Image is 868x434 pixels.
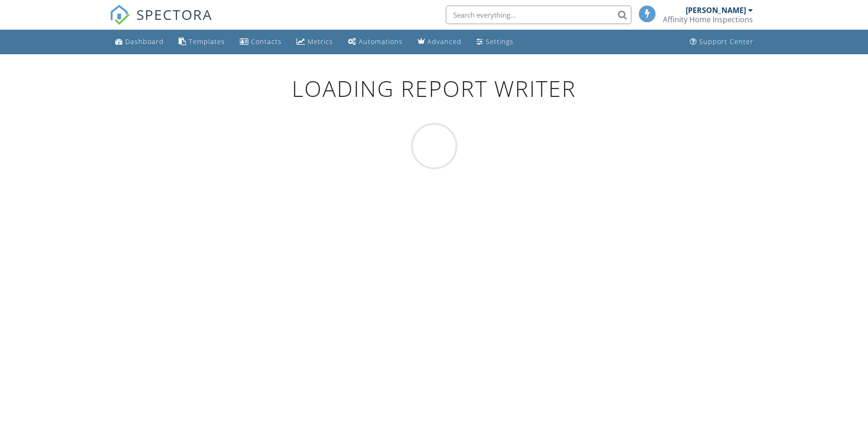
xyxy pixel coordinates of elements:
[686,6,746,15] div: [PERSON_NAME]
[293,33,337,51] a: Metrics
[473,33,517,51] a: Settings
[359,37,403,46] div: Automations
[446,6,631,24] input: Search everything...
[111,33,167,51] a: Dashboard
[109,13,212,32] a: SPECTORA
[686,33,757,51] a: Support Center
[663,15,753,24] div: Affinity Home Inspections
[109,5,130,25] img: The Best Home Inspection Software - Spectora
[414,33,465,51] a: Advanced
[136,5,212,24] span: SPECTORA
[699,37,753,46] div: Support Center
[125,37,164,46] div: Dashboard
[344,33,406,51] a: Automations (Basic)
[175,33,229,51] a: Templates
[486,37,514,46] div: Settings
[251,37,282,46] div: Contacts
[189,37,225,46] div: Templates
[308,37,333,46] div: Metrics
[236,33,285,51] a: Contacts
[427,37,462,46] div: Advanced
